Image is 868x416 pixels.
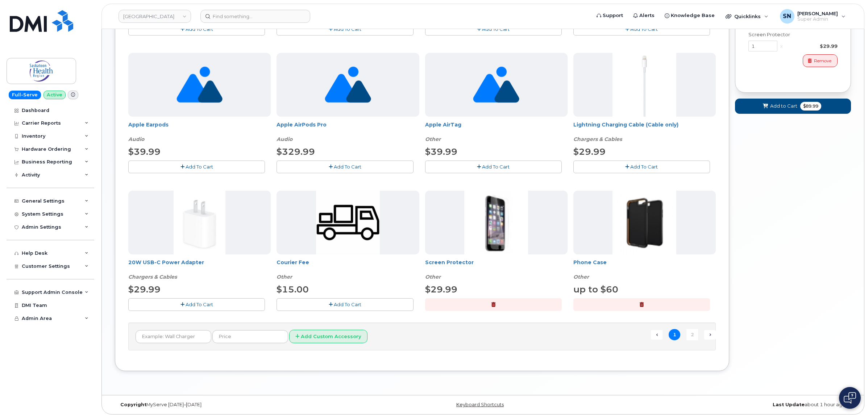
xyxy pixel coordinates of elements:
[573,274,589,280] em: Other
[425,23,562,36] button: Add To Cart
[425,136,441,142] em: Other
[425,161,562,173] button: Add To Cart
[797,11,838,16] span: [PERSON_NAME]
[277,136,292,142] em: Audio
[174,191,225,254] img: 20W_Wall_Adapter.png
[797,16,838,22] span: Super Admin
[425,121,568,143] div: Apple AirTag
[591,8,628,23] a: Support
[573,136,622,142] em: Chargers & Cables
[612,53,676,117] img: lightning.jpg
[128,259,271,280] div: 20W USB-C Power Adapter
[334,164,361,170] span: Add To Cart
[186,164,213,170] span: Add To Cart
[783,12,791,21] span: SN
[573,121,716,143] div: Lightning Charging Cable (Cable only)
[482,26,510,32] span: Add To Cart
[844,392,856,404] img: Open chat
[669,329,680,340] span: 1
[128,121,169,128] a: Apple Earpods
[277,23,413,36] button: Add To Cart
[651,330,663,340] span: ← Previous
[200,10,310,23] input: Find something...
[628,8,660,23] a: Alerts
[128,146,161,157] span: $39.99
[473,53,519,117] img: no_image_found-2caef05468ed5679b831cfe6fc140e25e0c280774317ffc20a367ab7fd17291e.png
[775,9,851,24] div: Sabrina Nguyen
[128,259,204,266] a: 20W USB-C Power Adapter
[128,274,177,280] em: Chargers & Cables
[128,23,265,36] button: Add To Cart
[660,8,720,23] a: Knowledge Base
[425,146,457,157] span: $39.99
[573,259,607,266] a: Phone Case
[277,298,413,311] button: Add To Cart
[128,298,265,311] button: Add To Cart
[277,259,419,280] div: Courier Fee
[277,121,419,143] div: Apple AirPods Pro
[800,102,821,111] span: $89.99
[425,121,461,128] a: Apple AirTag
[482,164,510,170] span: Add To Cart
[464,191,528,254] img: accessory44847.JPG
[630,164,658,170] span: Add To Cart
[603,12,623,19] span: Support
[186,26,213,32] span: Add To Cart
[277,121,327,128] a: Apple AirPods Pro
[325,53,371,117] img: no_image_found-2caef05468ed5679b831cfe6fc140e25e0c280774317ffc20a367ab7fd17291e.png
[720,9,773,24] div: Quicklinks
[334,301,361,307] span: Add To Cart
[128,161,265,173] button: Add To Cart
[316,191,380,254] img: couriericon.jpg
[773,402,805,407] strong: Last Update
[120,402,146,407] strong: Copyright
[334,26,361,32] span: Add To Cart
[573,121,678,128] a: Lightning Charging Cable (Cable only)
[606,402,851,408] div: about 1 hour ago
[777,43,786,50] div: x
[786,43,838,50] div: $29.99
[734,13,761,19] span: Quicklinks
[814,58,831,64] span: Remove
[573,284,618,295] span: up to $60
[630,26,658,32] span: Add To Cart
[770,103,797,109] span: Add to Cart
[425,274,441,280] em: Other
[136,330,211,343] input: Example: Wall Charger
[186,301,213,307] span: Add To Cart
[128,136,144,142] em: Audio
[277,259,309,266] a: Courier Fee
[803,54,838,67] button: Remove
[612,191,676,254] img: accessory46061.JPG
[425,259,568,280] div: Screen Protector
[128,121,271,143] div: Apple Earpods
[176,53,223,117] img: no_image_found-2caef05468ed5679b831cfe6fc140e25e0c280774317ffc20a367ab7fd17291e.png
[456,402,504,407] a: Keyboard Shortcuts
[212,330,288,343] input: Price
[573,161,710,173] button: Add To Cart
[573,259,716,280] div: Phone Case
[289,330,367,343] button: Add Custom Accessory
[277,284,309,295] span: $15.00
[277,274,292,280] em: Other
[425,259,474,266] a: Screen Protector
[277,161,413,173] button: Add To Cart
[573,146,606,157] span: $29.99
[573,23,710,36] button: Add To Cart
[748,31,838,38] div: Screen Protector
[277,146,315,157] span: $329.99
[119,10,191,23] a: Saskatoon Health Region
[735,99,851,113] button: Add to Cart $89.99
[128,284,161,295] span: $29.99
[671,12,715,19] span: Knowledge Base
[686,329,698,340] a: 2
[639,12,655,19] span: Alerts
[704,330,716,340] a: Next →
[115,402,360,408] div: MyServe [DATE]–[DATE]
[425,284,457,295] span: $29.99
